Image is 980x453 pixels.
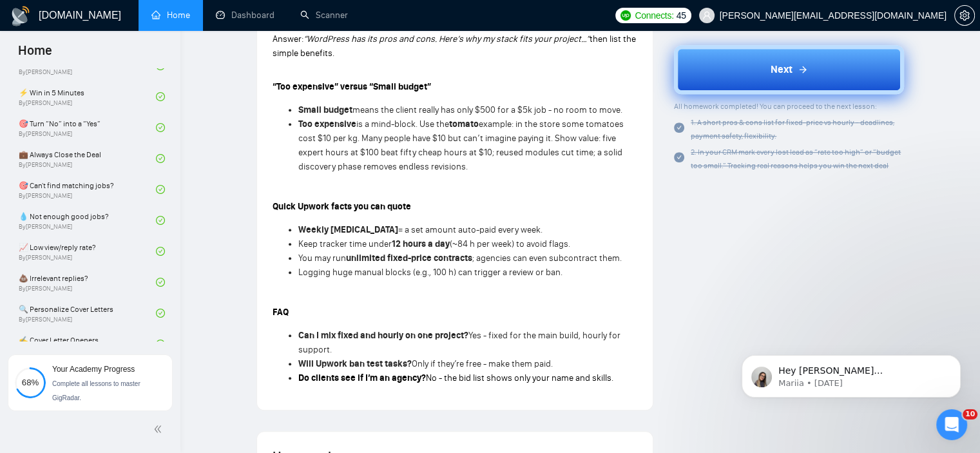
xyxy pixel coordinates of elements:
span: means the client really has only $500 for a $5k job - no room to move. [352,104,622,115]
a: 📈 Low view/reply rate?By[PERSON_NAME] [19,237,156,265]
span: Only if they’re free - make them paid. [412,358,553,369]
strong: Weekly [MEDICAL_DATA] [298,224,398,235]
strong: Can I mix fixed and hourly on one project? [298,330,468,341]
span: 10 [963,409,977,419]
strong: unlimited fixed-price contracts [346,253,472,264]
span: check-circle [156,247,165,256]
span: You may run [298,253,346,264]
span: check-circle [674,153,684,163]
span: check-circle [156,278,165,287]
button: setting [954,5,975,26]
a: homeHome [151,10,190,21]
span: 45 [677,8,686,23]
strong: Quick Upwork facts you can quote [273,201,411,212]
img: upwork-logo.png [620,10,631,21]
span: Your Academy Progress [52,365,135,374]
span: (~84 h per week) to avoid flags. [450,238,570,249]
a: dashboardDashboard [216,10,274,21]
strong: tomato [449,119,479,130]
img: logo [10,6,31,26]
span: check-circle [674,123,684,133]
span: check-circle [156,154,165,163]
a: 💩 Irrelevant replies?By[PERSON_NAME] [19,268,156,296]
span: check-circle [156,123,165,132]
span: check-circle [156,216,165,225]
strong: Do clients see if I’m an agency? [298,372,426,383]
a: ⚡ Win in 5 MinutesBy[PERSON_NAME] [19,82,156,111]
span: Keep tracker time under [298,238,392,249]
strong: Too expensive [298,119,356,130]
a: setting [954,10,975,21]
a: 💼 Always Close the DealBy[PERSON_NAME] [19,144,156,173]
span: Home [8,41,62,68]
span: setting [955,10,974,21]
strong: Will Upwork ban test tasks? [298,358,412,369]
span: Connects: [635,8,673,23]
span: All homework completed! You can proceed to the next lesson: [674,102,877,111]
strong: 12 hours a day [392,238,450,249]
a: 🎯 Turn “No” into a “Yes”By[PERSON_NAME] [19,113,156,142]
span: check-circle [156,185,165,194]
a: searchScanner [300,10,348,21]
span: is a mind-block. Use the [356,119,449,130]
a: 💧 Not enough good jobs?By[PERSON_NAME] [19,206,156,235]
strong: FAQ [273,307,289,318]
iframe: Intercom notifications message [722,328,980,418]
span: Next [771,62,793,77]
strong: “Too expensive” versus “Small budget” [273,81,431,92]
span: 2. In your CRM mark every lost lead as “rate too high” or “budget too small.” Tracking real reaso... [691,148,901,170]
span: ; agencies can even subcontract them. [472,253,622,264]
a: 🎯 Can't find matching jobs?By[PERSON_NAME] [19,175,156,204]
em: “WordPress has its pros and cons. Here’s why my stack fits your project…” [303,34,590,44]
span: 1. A short pros & cons list for fixed-price vs hourly - deadlines, payment safety, flexibility. [691,118,894,140]
span: check-circle [156,309,165,318]
span: double-left [153,423,166,436]
span: Answer: [273,34,303,44]
strong: Small budget [298,104,352,115]
span: No - the bid list shows only your name and skills. [426,372,613,383]
span: Complete all lessons to master GigRadar. [52,380,140,401]
a: ✍️ Cover Letter Openers [19,330,156,358]
span: check-circle [156,340,165,349]
span: = a set amount auto-paid every week. [398,224,543,235]
span: Logging huge manual blocks (e.g., 100 h) can trigger a review or ban. [298,267,562,278]
a: 🔍 Personalize Cover LettersBy[PERSON_NAME] [19,299,156,327]
iframe: Intercom live chat [936,409,967,440]
span: check-circle [156,92,165,101]
span: user [702,11,711,20]
span: 68% [15,378,46,387]
button: Next [674,45,904,94]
